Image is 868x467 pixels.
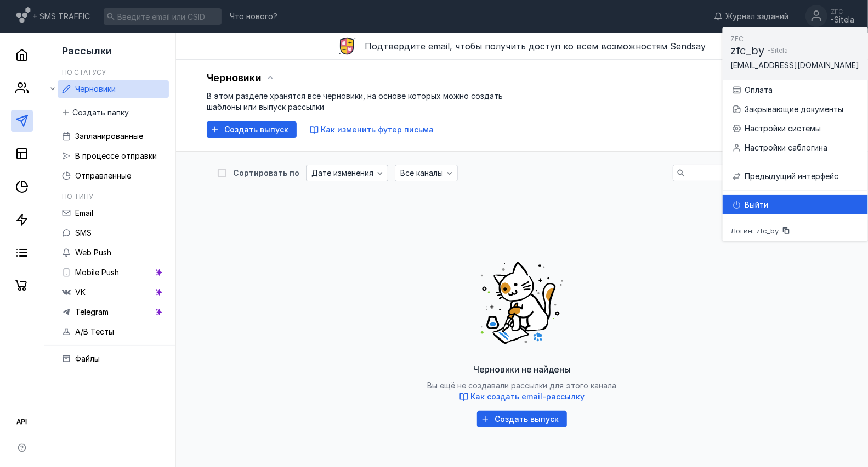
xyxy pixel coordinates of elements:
span: A/B Тесты [75,327,114,336]
a: SMS [58,224,169,242]
a: Web Push [58,244,169,262]
span: ZFC [731,35,744,43]
a: Email [58,204,169,222]
span: Как изменить футер письма [321,125,434,134]
button: Как изменить футер письма [310,124,434,135]
span: Дате изменения [311,169,373,178]
button: Создать выпуск [207,121,297,138]
span: Web Push [75,248,111,257]
span: Файлы [75,354,100,363]
span: VK [75,287,86,297]
button: Как создать email-рассылку [459,391,585,402]
div: Оплата [745,85,859,96]
span: В процессе отправки [75,151,157,160]
input: Введите email или CSID [104,8,222,25]
h5: По типу [62,192,93,201]
div: Настройки саблогина [745,142,859,153]
span: + SMS TRAFFIC [32,11,90,22]
span: Вы ещё не создавали рассылки для этого канала [428,381,617,402]
a: Mobile Push [58,264,169,281]
span: Telegram [75,307,109,316]
span: Запланированные [75,131,143,141]
a: Черновики [58,80,169,98]
span: Черновики [75,84,116,93]
a: Что нового? [224,13,283,20]
span: Черновики не найдены [473,364,571,375]
a: В процессе отправки [58,147,169,165]
span: В этом разделе хранятся все черновики, на основе которых можно создать шаблоны или выпуск рассылки [207,91,503,112]
span: Рассылки [62,45,112,57]
button: Дате изменения [306,165,388,181]
div: -Sitela [831,15,854,25]
a: Файлы [58,350,169,368]
button: Все каналы [395,165,458,181]
span: -Sitela [768,46,788,54]
span: Создать выпуск [495,415,559,424]
a: Настройки системы [723,119,868,138]
span: Логин: zfc_by [731,227,779,235]
a: Запланированные [58,127,169,145]
a: Выйти [723,195,868,214]
a: Оплата [723,80,868,99]
span: Создать выпуск [224,125,288,135]
span: Отправленные [75,171,131,180]
a: Telegram [58,303,169,321]
span: Как создать email-рассылку [470,392,585,401]
span: Подтвердите email, чтобы получить доступ ко всем возможностям Sendsay [365,41,706,52]
span: Все каналы [400,169,443,178]
span: SMS [75,228,92,237]
a: Закрывающие документы [723,99,868,119]
div: Выйти [745,199,859,210]
div: Закрывающие документы [745,104,859,115]
span: [EMAIL_ADDRESS][DOMAIN_NAME] [731,60,860,70]
button: Создать папку [58,104,134,121]
a: Предыдущий интерфейс [723,166,868,186]
a: Настройки саблогина [723,138,868,157]
div: Сортировать по [233,169,299,177]
span: Создать папку [72,108,129,118]
span: Email [75,208,93,218]
div: ZFC [831,8,854,15]
span: Что нового? [230,13,277,20]
span: Mobile Push [75,268,119,277]
a: Отправленные [58,167,169,185]
a: VK [58,283,169,301]
span: Журнал заданий [725,11,788,22]
h5: По статусу [62,68,106,76]
a: Журнал заданий [708,11,794,22]
a: A/B Тесты [58,323,169,341]
button: Создать выпуск [477,411,567,427]
span: Черновики [207,72,262,84]
div: Настройки системы [745,123,859,134]
a: + SMS TRAFFIC [16,5,90,27]
div: Предыдущий интерфейс [745,171,859,182]
span: zfc_by [731,44,765,57]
